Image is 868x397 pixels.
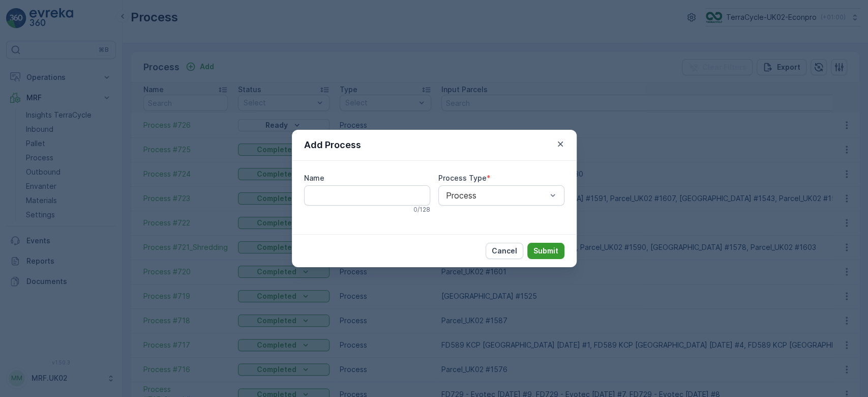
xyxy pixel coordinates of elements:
p: Add Process [304,138,361,152]
label: Name [304,174,324,182]
label: Process Type [438,174,487,182]
p: Cancel [492,246,517,256]
button: Submit [527,243,564,259]
button: Cancel [486,243,523,259]
p: Submit [533,246,558,256]
p: 0 / 128 [413,206,430,214]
